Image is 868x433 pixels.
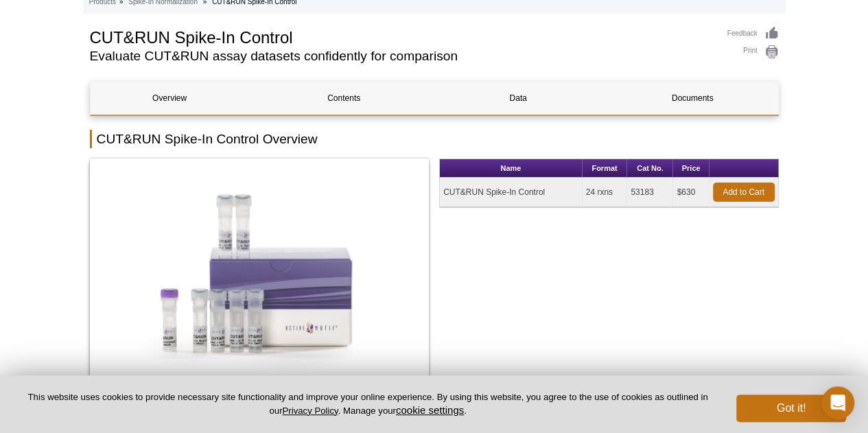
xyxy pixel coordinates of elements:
[673,178,709,207] td: $630
[90,26,714,47] h1: CUT&RUN Spike-In Control
[613,82,772,115] a: Documents
[90,130,779,148] h2: CUT&RUN Spike-In Control Overview
[627,159,673,178] th: Cat No.
[627,178,673,207] td: 53183
[396,404,464,416] button: cookie settings
[90,50,714,62] h2: Evaluate CUT&RUN assay datasets confidently for comparison
[90,159,430,385] img: CUT&RUN Spike-In Control Kit
[727,26,779,41] a: Feedback
[821,386,854,419] div: Open Intercom Messenger
[713,183,775,202] a: Add to Cart
[440,159,583,178] th: Name
[727,45,779,60] a: Print
[440,178,583,207] td: CUT&RUN Spike-In Control
[673,159,709,178] th: Price
[583,159,628,178] th: Format
[91,82,249,115] a: Overview
[282,406,338,416] a: Privacy Policy
[583,178,628,207] td: 24 rxns
[22,391,714,417] p: This website uses cookies to provide necessary site functionality and improve your online experie...
[265,82,423,115] a: Contents
[439,82,598,115] a: Data
[736,395,846,422] button: Got it!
